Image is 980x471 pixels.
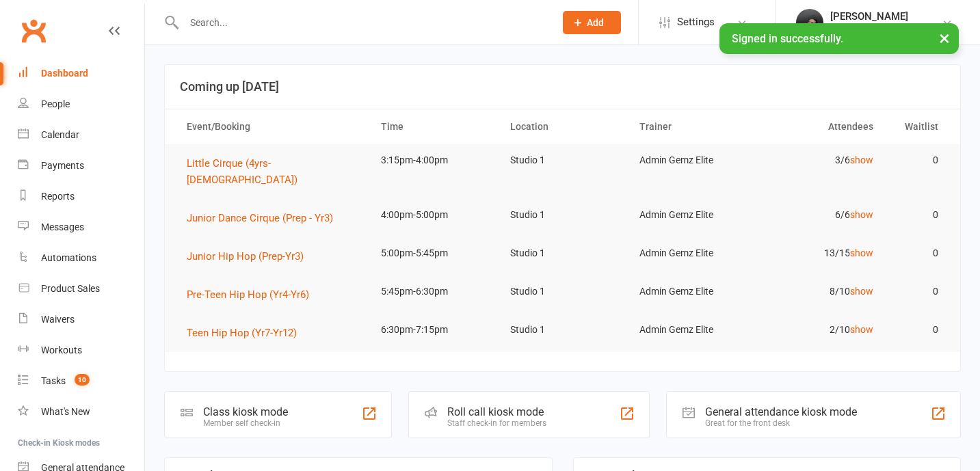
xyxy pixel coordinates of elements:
[41,191,75,202] div: Reports
[180,13,545,32] input: Search...
[369,144,498,176] td: 3:15pm-4:00pm
[447,418,546,428] div: Staff check-in for members
[18,304,144,335] a: Waivers
[41,375,66,386] div: Tasks
[75,374,90,386] span: 10
[627,237,756,269] td: Admin Gemz Elite
[203,418,288,428] div: Member self check-in
[187,286,319,303] button: Pre-Teen Hip Hop (Yr4-Yr6)
[886,199,951,231] td: 0
[756,314,886,346] td: 2/10
[796,9,823,36] img: thumb_image1739337055.png
[18,273,144,304] a: Product Sales
[41,252,96,263] div: Automations
[187,212,333,224] span: Junior Dance Cirque (Prep - Yr3)
[41,345,82,355] div: Workouts
[18,366,144,396] a: Tasks 10
[756,237,886,269] td: 13/15
[563,11,621,34] button: Add
[587,17,604,28] span: Add
[627,314,756,346] td: Admin Gemz Elite
[18,150,144,181] a: Payments
[18,212,144,243] a: Messages
[705,418,857,428] div: Great for the front desk
[41,283,100,294] div: Product Sales
[498,144,627,176] td: Studio 1
[627,144,756,176] td: Admin Gemz Elite
[850,209,873,220] a: show
[627,199,756,231] td: Admin Gemz Elite
[886,109,951,144] th: Waitlist
[756,144,886,176] td: 3/6
[180,80,945,94] h3: Coming up [DATE]
[932,23,957,53] button: ×
[627,109,756,144] th: Trainer
[627,275,756,308] td: Admin Gemz Elite
[18,181,144,212] a: Reports
[18,396,144,427] a: What's New
[18,89,144,120] a: People
[447,405,546,418] div: Roll call kiosk mode
[187,327,297,339] span: Teen Hip Hop (Yr7-Yr12)
[41,160,84,171] div: Payments
[41,129,79,140] div: Calendar
[18,243,144,273] a: Automations
[41,68,88,79] div: Dashboard
[187,210,343,226] button: Junior Dance Cirque (Prep - Yr3)
[369,109,498,144] th: Time
[886,275,951,308] td: 0
[732,32,843,45] span: Signed in successfully.
[830,23,933,35] div: Gemz Elite Dance Studio
[498,199,627,231] td: Studio 1
[369,275,498,308] td: 5:45pm-6:30pm
[41,221,84,232] div: Messages
[187,155,356,188] button: Little Cirque (4yrs-[DEMOGRAPHIC_DATA])
[187,325,306,341] button: Teen Hip Hop (Yr7-Yr12)
[498,275,627,308] td: Studio 1
[498,314,627,346] td: Studio 1
[850,154,873,165] a: show
[203,405,288,418] div: Class kiosk mode
[850,324,873,335] a: show
[886,314,951,346] td: 0
[174,109,369,144] th: Event/Booking
[677,7,715,38] span: Settings
[369,237,498,269] td: 5:00pm-5:45pm
[16,14,51,48] a: Clubworx
[850,247,873,258] a: show
[756,275,886,308] td: 8/10
[187,248,313,265] button: Junior Hip Hop (Prep-Yr3)
[756,199,886,231] td: 6/6
[369,314,498,346] td: 6:30pm-7:15pm
[886,144,951,176] td: 0
[369,199,498,231] td: 4:00pm-5:00pm
[187,157,297,186] span: Little Cirque (4yrs-[DEMOGRAPHIC_DATA])
[41,314,75,325] div: Waivers
[756,109,886,144] th: Attendees
[498,109,627,144] th: Location
[18,58,144,89] a: Dashboard
[850,286,873,297] a: show
[18,120,144,150] a: Calendar
[498,237,627,269] td: Studio 1
[18,335,144,366] a: Workouts
[41,98,70,109] div: People
[886,237,951,269] td: 0
[41,406,90,417] div: What's New
[705,405,857,418] div: General attendance kiosk mode
[187,250,304,263] span: Junior Hip Hop (Prep-Yr3)
[830,10,933,23] div: [PERSON_NAME]
[187,288,309,301] span: Pre-Teen Hip Hop (Yr4-Yr6)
